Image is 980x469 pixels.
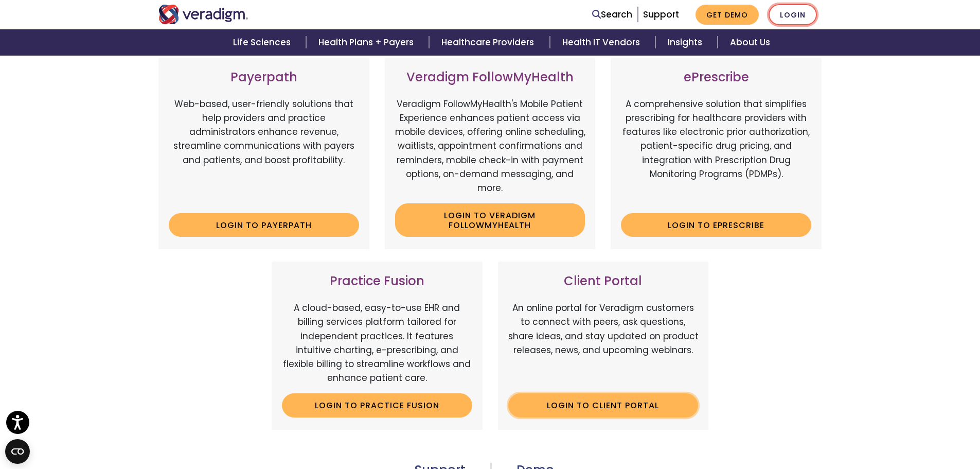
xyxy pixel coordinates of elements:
a: Get Demo [696,5,759,25]
p: A comprehensive solution that simplifies prescribing for healthcare providers with features like ... [621,97,811,205]
a: Login to Payerpath [169,213,359,237]
p: A cloud-based, easy-to-use EHR and billing services platform tailored for independent practices. ... [282,301,472,385]
h3: Practice Fusion [282,274,472,289]
h3: ePrescribe [621,70,811,85]
a: Health IT Vendors [550,29,655,56]
img: Veradigm logo [158,5,248,24]
a: Login [769,4,817,25]
a: Health Plans + Payers [306,29,429,56]
h3: Veradigm FollowMyHealth [395,70,585,85]
a: Search [592,8,632,22]
a: Login to Practice Fusion [282,393,472,417]
a: Login to Client Portal [508,393,699,417]
p: Web-based, user-friendly solutions that help providers and practice administrators enhance revenu... [169,97,359,205]
a: Healthcare Providers [429,29,549,56]
iframe: Drift Chat Widget [782,395,968,457]
button: Open CMP widget [5,439,30,464]
p: Veradigm FollowMyHealth's Mobile Patient Experience enhances patient access via mobile devices, o... [395,97,585,195]
a: Insights [655,29,718,56]
p: An online portal for Veradigm customers to connect with peers, ask questions, share ideas, and st... [508,301,699,385]
a: Login to Veradigm FollowMyHealth [395,203,585,237]
a: About Us [718,29,782,56]
h3: Payerpath [169,70,359,85]
h3: Client Portal [508,274,699,289]
a: Support [643,8,679,21]
a: Login to ePrescribe [621,213,811,237]
a: Life Sciences [221,29,306,56]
